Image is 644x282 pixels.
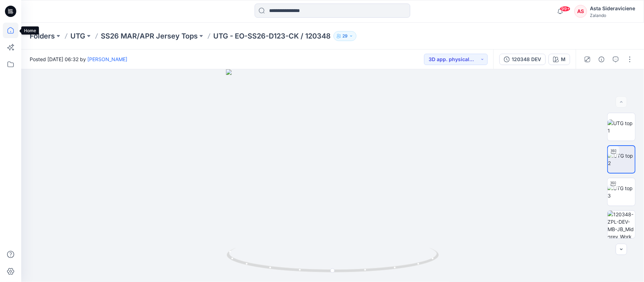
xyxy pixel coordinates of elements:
[213,31,331,41] p: UTG - EO-SS26-D123-CK / 120348
[549,54,570,65] button: M
[574,5,587,18] div: AS
[70,31,85,41] a: UTG
[596,54,607,65] button: Details
[30,55,127,63] span: Posted [DATE] 06:32 by
[590,13,635,18] div: Zalando
[101,31,198,41] a: SS26 MAR/APR Jersey Tops
[333,31,356,41] button: 29
[499,54,546,65] button: 120348 DEV
[87,56,127,62] a: [PERSON_NAME]
[512,55,541,63] div: 120348 DEV
[560,6,570,12] span: 99+
[608,211,635,238] img: 120348-ZPL-DEV-MB-JB_Mid grey_Workmanship illustrations (20)
[30,31,55,41] a: Folders
[342,32,348,40] p: 29
[561,55,565,63] div: M
[608,119,635,134] img: UTG top 1
[590,4,635,13] div: Asta Sideraviciene
[608,184,635,199] img: UTG top 3
[608,152,635,167] img: UTG top 2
